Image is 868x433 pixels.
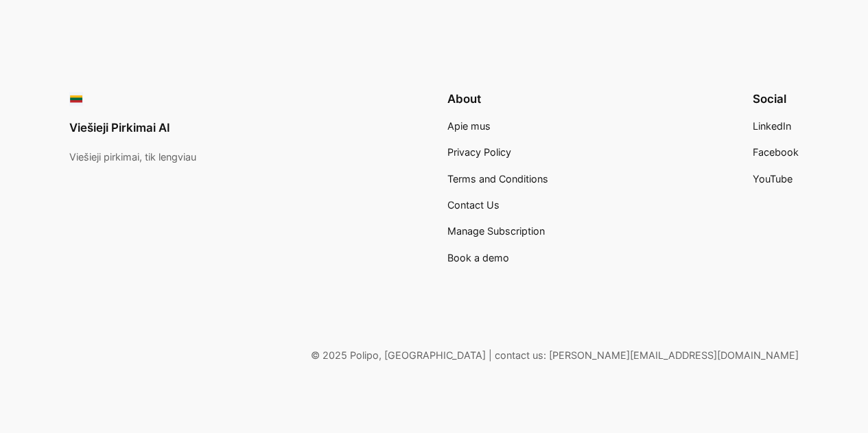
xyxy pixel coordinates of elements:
[447,252,509,264] span: Book a demo
[753,146,799,158] span: Facebook
[447,250,509,266] a: Book a demo
[447,173,548,185] span: Terms and Conditions
[447,224,545,239] a: Manage Subscription
[753,119,799,187] nav: Footer navigation 3
[447,198,500,213] a: Contact Us
[69,121,170,134] a: Viešieji Pirkimai AI
[753,120,791,132] span: LinkedIn
[69,92,83,106] img: Viešieji pirkimai logo
[447,119,491,134] a: Apie mus
[447,145,511,160] a: Privacy Policy
[447,172,548,187] a: Terms and Conditions
[753,119,791,134] a: LinkedIn
[69,150,196,165] p: Viešieji pirkimai, tik lengviau
[753,92,799,106] h2: Social
[447,199,500,211] span: Contact Us
[69,348,799,363] p: © 2025 Polipo, [GEOGRAPHIC_DATA] | contact us: [PERSON_NAME][EMAIL_ADDRESS][DOMAIN_NAME]
[753,145,799,160] a: Facebook
[447,225,545,237] span: Manage Subscription
[447,92,548,106] h2: About
[447,120,491,132] span: Apie mus
[753,173,793,185] span: YouTube
[753,172,793,187] a: YouTube
[447,146,511,158] span: Privacy Policy
[447,119,548,266] nav: Footer navigation 4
